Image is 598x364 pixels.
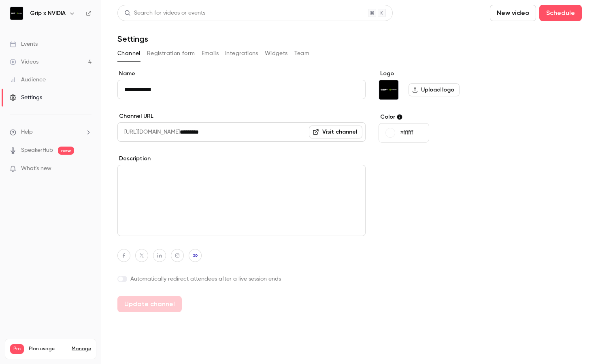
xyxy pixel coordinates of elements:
span: new [58,147,74,155]
li: help-dropdown-opener [10,128,92,136]
button: #ffffff [379,123,429,143]
div: Search for videos or events [124,9,205,17]
span: [URL][DOMAIN_NAME] [117,122,180,142]
button: Channel [117,47,140,60]
button: Widgets [265,47,288,60]
label: Description [117,155,366,163]
button: New video [490,5,536,21]
span: What's new [21,164,51,173]
div: Audience [10,76,46,84]
img: Grip x NVIDIA [379,80,398,100]
label: Logo [379,70,503,78]
section: Logo [379,70,503,100]
a: SpeakerHub [21,146,53,155]
p: #ffffff [400,129,413,137]
h6: Grip x NVIDIA [30,9,66,17]
a: Manage [72,346,91,352]
button: Emails [202,47,219,60]
button: Integrations [225,47,258,60]
div: Videos [10,58,38,66]
span: Pro [10,344,24,354]
label: Upload logo [409,83,460,96]
div: Events [10,40,38,48]
button: Team [294,47,310,60]
img: Grip x NVIDIA [10,7,23,20]
div: Settings [10,94,42,102]
label: Channel URL [117,112,366,120]
label: Automatically redirect attendees after a live session ends [117,275,366,283]
span: Help [21,128,33,136]
button: Schedule [539,5,582,21]
span: Plan usage [29,346,67,352]
label: Name [117,70,366,78]
a: Visit channel [309,126,362,138]
h1: Settings [117,34,148,44]
button: Registration form [147,47,195,60]
label: Color [379,113,503,121]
